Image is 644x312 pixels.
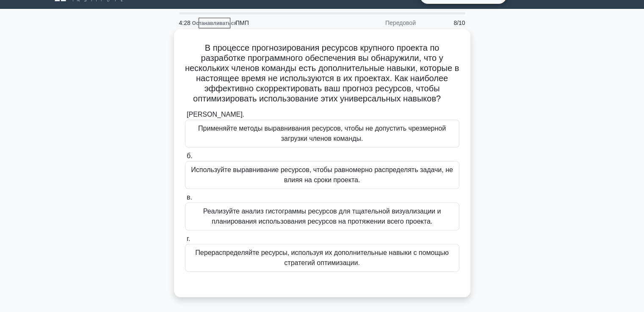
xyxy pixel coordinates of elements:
[185,43,459,103] font: В процессе прогнозирования ресурсов крупного проекта по разработке программного обеспечения вы об...
[191,166,453,183] font: Используйте выравнивание ресурсов, чтобы равномерно распределять задачи, не влияя на сроки проекта.
[195,249,448,266] font: Перераспределяйте ресурсы, используя их дополнительные навыки с помощью стратегий оптимизации.
[199,18,230,28] a: Останавливаться
[174,14,199,31] div: 4:28
[187,152,193,159] font: б.
[385,19,416,26] font: Передовой
[203,208,441,225] font: Реализуйте анализ гистограммы ресурсов для тщательной визуализации и планирования использования р...
[192,20,237,26] font: Останавливаться
[235,19,249,26] font: ПМП
[187,235,190,242] font: г.
[187,111,244,118] font: [PERSON_NAME].
[453,19,465,26] font: 8/10
[198,125,446,142] font: Применяйте методы выравнивания ресурсов, чтобы не допустить чрезмерной загрузки членов команды.
[187,194,192,201] font: в.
